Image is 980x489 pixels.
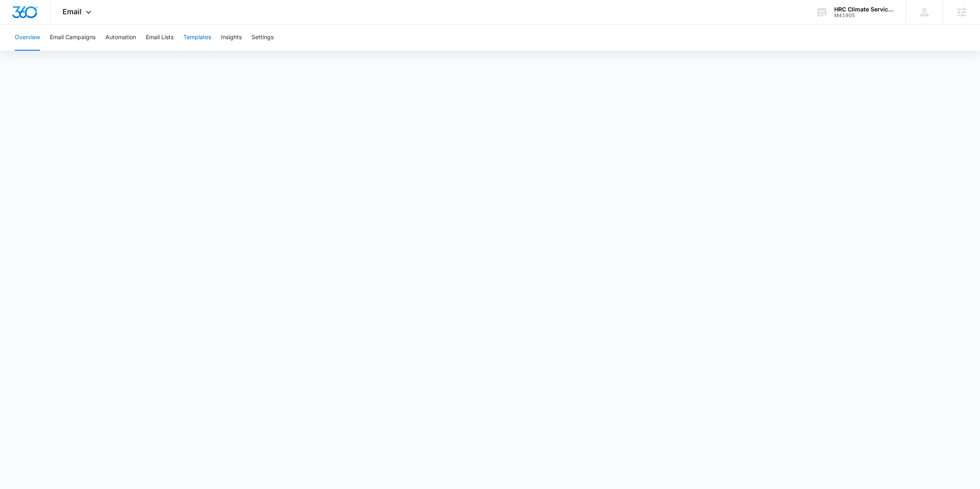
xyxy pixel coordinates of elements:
button: Insights [221,24,242,51]
button: Settings [252,24,274,51]
button: Automation [105,24,136,51]
div: account name [834,6,894,13]
button: Email Campaigns [50,24,96,51]
div: account id [834,13,894,18]
button: Templates [183,24,211,51]
span: Email [62,7,82,16]
button: Email Lists [146,24,174,51]
button: Overview [15,24,40,51]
